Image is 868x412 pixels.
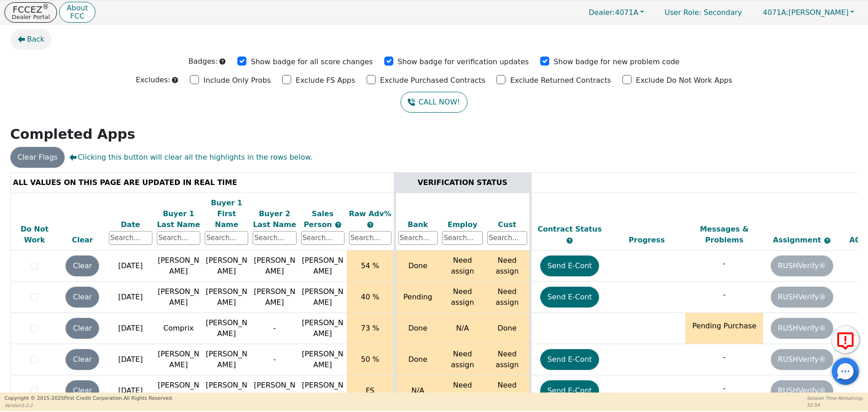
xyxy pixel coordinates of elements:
[540,256,599,276] button: Send E-Cont
[656,4,751,21] p: Secondary
[302,350,344,369] span: [PERSON_NAME]
[753,5,863,19] button: 4071A:[PERSON_NAME]
[66,380,99,401] button: Clear
[13,224,57,246] div: Do Not Work
[69,152,312,163] span: Clicking this button will clear all the highlights in the rows below.
[250,251,298,282] td: [PERSON_NAME]
[205,231,248,245] input: Search...
[440,344,485,375] td: Need assign
[203,375,250,407] td: [PERSON_NAME]
[773,236,824,244] span: Assignment
[665,8,701,17] span: User Role :
[589,8,615,17] span: Dealer:
[401,92,467,113] button: CALL NOW!
[485,251,530,282] td: Need assign
[250,313,298,344] td: -
[485,282,530,313] td: Need assign
[688,321,761,331] p: Pending Purchase
[250,375,298,407] td: [PERSON_NAME]
[440,251,485,282] td: Need assign
[302,287,344,307] span: [PERSON_NAME]
[440,375,485,407] td: Need assign
[5,2,57,23] button: FCCEZ®Dealer Portal
[136,75,170,85] p: Excludes:
[688,383,761,394] p: -
[763,8,788,17] span: 4071A:
[763,8,849,17] span: [PERSON_NAME]
[395,375,440,407] td: N/A
[807,402,863,408] p: 52:54
[13,177,392,188] div: ALL VALUES ON THIS PAGE ARE UPDATED IN REAL TIME
[832,326,859,353] button: Report Error to FCC
[487,219,527,230] div: Cust
[109,219,152,230] div: Date
[42,3,49,11] sup: ®
[155,375,203,407] td: [PERSON_NAME]
[589,8,638,17] span: 4071A
[155,251,203,282] td: [PERSON_NAME]
[395,282,440,313] td: Pending
[688,258,761,269] p: -
[253,208,296,230] div: Buyer 2 Last Name
[380,75,486,86] p: Exclude Purchased Contracts
[487,231,527,245] input: Search...
[66,318,99,339] button: Clear
[66,5,88,12] p: About
[203,75,271,86] p: Include Only Probs
[155,344,203,375] td: [PERSON_NAME]
[61,235,104,246] div: Clear
[398,177,527,188] div: VERIFICATION STATUS
[510,75,611,86] p: Exclude Returned Contracts
[349,231,392,245] input: Search...
[366,386,374,395] span: FS
[395,251,440,282] td: Done
[157,208,200,230] div: Buyer 1 Last Name
[395,344,440,375] td: Done
[807,395,863,402] p: Session Time Remaining:
[302,256,344,275] span: [PERSON_NAME]
[398,231,438,245] input: Search...
[688,352,761,363] p: -
[66,256,99,276] button: Clear
[636,75,732,86] p: Exclude Do Not Work Apps
[59,2,95,23] a: AboutFCC
[361,261,379,270] span: 54 %
[10,126,136,142] strong: Completed Apps
[302,318,344,338] span: [PERSON_NAME]
[203,282,250,313] td: [PERSON_NAME]
[442,219,483,230] div: Employ
[5,395,173,403] p: Copyright © 2015- 2025 First Credit Corporation.
[610,235,684,246] div: Progress
[688,289,761,300] p: -
[540,287,599,308] button: Send E-Cont
[10,147,65,168] button: Clear Flags
[155,313,203,344] td: Comprix
[349,209,392,218] span: Raw Adv%
[10,29,52,50] button: Back
[107,375,155,407] td: [DATE]
[107,344,155,375] td: [DATE]
[203,344,250,375] td: [PERSON_NAME]
[688,224,761,246] div: Messages & Problems
[398,57,529,67] p: Show badge for verification updates
[485,375,530,407] td: Need assign
[361,324,379,332] span: 73 %
[485,313,530,344] td: Done
[554,57,680,67] p: Show badge for new problem code
[12,5,50,14] p: FCCEZ
[12,14,50,20] p: Dealer Portal
[440,313,485,344] td: N/A
[442,231,483,245] input: Search...
[107,282,155,313] td: [DATE]
[203,251,250,282] td: [PERSON_NAME]
[157,231,200,245] input: Search...
[251,57,373,67] p: Show badge for all score changes
[579,5,653,19] button: Dealer:4071A
[538,225,602,233] span: Contract Status
[304,209,335,229] span: Sales Person
[123,395,173,401] span: All Rights Reserved.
